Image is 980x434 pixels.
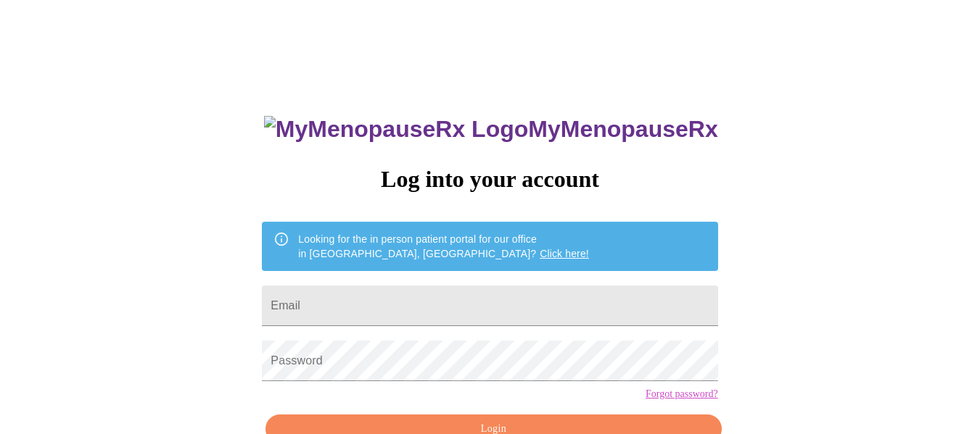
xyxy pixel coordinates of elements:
[540,248,589,259] a: Click here!
[264,116,528,143] img: MyMenopauseRx Logo
[262,166,717,193] h3: Log into your account
[264,116,718,143] h3: MyMenopauseRx
[646,388,718,400] a: Forgot password?
[298,226,589,267] div: Looking for the in person patient portal for our office in [GEOGRAPHIC_DATA], [GEOGRAPHIC_DATA]?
